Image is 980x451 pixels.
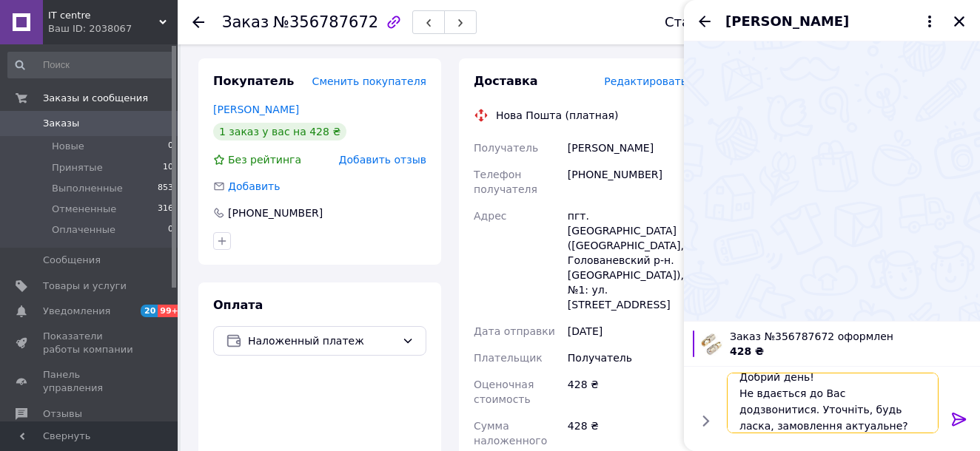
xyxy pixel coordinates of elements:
[43,368,137,395] span: Панель управления
[43,407,82,421] span: Отзывы
[226,206,324,220] div: [PHONE_NUMBER]
[141,305,158,317] span: 20
[222,13,269,31] span: Заказ
[730,329,971,344] span: Заказ №356787672 оформлен
[52,203,116,216] span: Отмененные
[730,345,764,357] span: 428 ₴
[565,135,690,161] div: [PERSON_NAME]
[228,154,301,166] span: Без рейтинга
[727,373,939,433] textarea: Добрий день! Не вдається до Вас додзвонитися. Уточніть, будь ласка, замовлення актуальне?
[192,15,204,30] div: Вернуться назад
[52,161,103,174] span: Принятые
[565,318,690,345] div: [DATE]
[43,117,79,130] span: Заказы
[48,22,178,35] div: Ваш ID: 2038067
[273,13,378,31] span: №356787672
[474,169,537,195] span: Телефон получателя
[474,210,506,222] span: Адрес
[248,333,396,349] span: Наложенный платеж
[474,325,555,337] span: Дата отправки
[474,352,543,364] span: Плательщик
[228,180,280,192] span: Добавить
[48,9,159,22] span: IT centre
[158,305,182,317] span: 99+
[213,298,263,312] span: Оплата
[43,254,101,267] span: Сообщения
[725,12,939,31] button: [PERSON_NAME]
[697,330,724,357] img: 6459458593_w100_h100_nabor-antennyh-perehodnikov.jpg
[565,345,690,371] div: Получатель
[168,140,173,153] span: 0
[7,52,175,78] input: Поиск
[474,74,538,88] span: Доставка
[474,142,538,154] span: Получатель
[565,203,690,318] div: пгт. [GEOGRAPHIC_DATA] ([GEOGRAPHIC_DATA], Голованевский р-н. [GEOGRAPHIC_DATA]), №1: ул. [STREET...
[52,182,123,195] span: Выполненные
[52,140,84,153] span: Новые
[312,75,426,87] span: Сменить покупателя
[43,92,148,105] span: Заказы и сообщения
[696,13,714,30] button: Назад
[492,108,622,123] div: Нова Пошта (платная)
[725,12,849,31] span: [PERSON_NAME]
[565,161,690,203] div: [PHONE_NUMBER]
[696,411,715,430] button: Показать кнопки
[213,123,346,140] div: 1 заказ у вас на 428 ₴
[665,15,764,30] div: Статус заказа
[213,104,299,115] a: [PERSON_NAME]
[604,75,687,87] span: Редактировать
[52,223,115,237] span: Оплаченные
[565,371,690,413] div: 428 ₴
[158,203,173,216] span: 316
[950,13,968,30] button: Закрыть
[43,330,137,356] span: Показатели работы компании
[43,305,110,318] span: Уведомления
[168,223,173,237] span: 0
[339,154,426,166] span: Добавить отзыв
[213,74,294,88] span: Покупатель
[158,182,173,195] span: 853
[163,161,173,174] span: 10
[474,379,534,405] span: Оценочная стоимость
[43,279,127,293] span: Товары и услуги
